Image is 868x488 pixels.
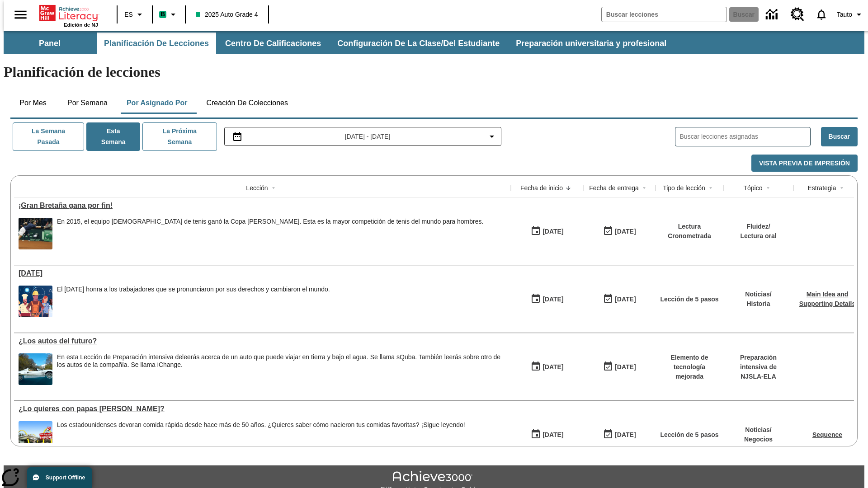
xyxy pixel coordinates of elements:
button: Creación de colecciones [199,92,295,114]
button: Lenguaje: ES, Selecciona un idioma [120,6,149,23]
h1: Planificación de lecciones [4,64,864,80]
a: Main Idea and Supporting Details [799,291,855,307]
div: Fecha de entrega [589,183,639,192]
span: Tauto [837,10,852,19]
div: [DATE] [542,294,563,305]
div: [DATE] [615,294,636,305]
button: 09/07/25: Último día en que podrá accederse la lección [600,291,639,308]
button: Por asignado por [119,92,195,114]
img: Un automóvil de alta tecnología flotando en el agua. [19,353,52,385]
a: Sequence [812,431,842,438]
a: ¡Gran Bretaña gana por fin!, Lecciones [19,202,506,210]
button: Sort [836,183,847,193]
div: Portada [39,3,98,28]
a: Portada [39,4,98,22]
div: [DATE] [615,361,636,373]
div: Tipo de lección [663,183,705,192]
span: B [160,9,165,20]
a: ¿Los autos del futuro? , Lecciones [19,337,506,345]
a: Centro de recursos, Se abrirá en una pestaña nueva. [785,2,810,27]
input: Buscar campo [602,7,726,22]
div: Subbarra de navegación [4,31,864,54]
div: Estrategia [807,183,836,192]
div: En esta Lección de Preparación intensiva de [57,353,506,369]
button: Esta semana [86,122,140,151]
div: [DATE] [615,429,636,441]
button: Sort [268,183,279,193]
div: Tópico [743,183,762,192]
div: En esta Lección de Preparación intensiva de leerás acerca de un auto que puede viajar en tierra y... [57,353,506,385]
a: Centro de información [760,2,785,27]
img: Uno de los primeros locales de McDonald's, con el icónico letrero rojo y los arcos amarillos. [19,421,52,453]
p: Noticias / [744,425,773,435]
div: Lección [246,183,268,192]
span: [DATE] - [DATE] [345,132,391,141]
button: Centro de calificaciones [218,33,328,54]
div: Día del Trabajo [19,269,506,277]
a: Día del Trabajo, Lecciones [19,269,506,277]
p: Lectura Cronometrada [660,222,719,241]
button: Perfil/Configuración [833,6,868,23]
button: Support Offline [27,467,92,488]
p: Fluidez / [740,222,776,231]
button: 07/14/25: Primer día en que estuvo disponible la lección [528,426,566,443]
button: Por mes [10,92,56,114]
p: Lección de 5 pasos [660,295,718,304]
div: [DATE] [542,429,563,441]
button: 06/30/26: Último día en que podrá accederse la lección [600,358,639,375]
button: Panel [5,33,95,54]
button: 09/07/25: Último día en que podrá accederse la lección [600,223,639,240]
button: Sort [563,183,574,193]
button: Buscar [821,127,858,146]
a: ¿Lo quieres con papas fritas?, Lecciones [19,405,506,413]
div: [DATE] [615,226,636,237]
div: El [DATE] honra a los trabajadores que se pronunciaron por sus derechos y cambiaron el mundo. [57,286,330,293]
svg: Collapse Date Range Filter [486,131,497,142]
testabrev: leerás acerca de un auto que puede viajar en tierra y bajo el agua. Se llama sQuba. También leerá... [57,353,500,368]
p: Noticias / [745,290,771,299]
button: Por semana [60,92,115,114]
span: Edición de NJ [64,22,98,28]
button: 07/20/26: Último día en que podrá accederse la lección [600,426,639,443]
div: En 2015, el equipo [DEMOGRAPHIC_DATA] de tenis ganó la Copa [PERSON_NAME]. Esta es la mayor compe... [57,218,483,225]
div: ¿Los autos del futuro? [19,337,506,345]
div: [DATE] [542,361,563,373]
img: una pancarta con fondo azul muestra la ilustración de una fila de diferentes hombres y mujeres co... [19,286,52,317]
button: Vista previa de impresión [751,155,858,172]
button: Planificación de lecciones [97,33,216,54]
button: Preparación universitaria y profesional [509,33,674,54]
div: Los estadounidenses devoran comida rápida desde hace más de 50 años. ¿Quieres saber cómo nacieron... [57,421,465,429]
img: Tenista británico Andy Murray extendiendo todo su cuerpo para alcanzar una pelota durante un part... [19,218,52,249]
span: 2025 Auto Grade 4 [196,10,258,19]
button: 09/01/25: Primer día en que estuvo disponible la lección [528,223,566,240]
button: Sort [763,183,774,193]
div: Fecha de inicio [520,183,563,192]
button: Boost El color de la clase es verde menta. Cambiar el color de la clase. [156,6,182,23]
button: La próxima semana [142,122,217,151]
button: Sort [705,183,716,193]
span: Support Offline [46,474,85,481]
a: Notificaciones [810,3,833,26]
button: 07/23/25: Primer día en que estuvo disponible la lección [528,358,566,375]
button: La semana pasada [13,122,84,151]
span: ES [124,10,133,19]
button: Seleccione el intervalo de fechas opción del menú [228,131,498,142]
div: Los estadounidenses devoran comida rápida desde hace más de 50 años. ¿Quieres saber cómo nacieron... [57,421,465,453]
input: Buscar lecciones asignadas [680,130,810,143]
div: El Día del Trabajo honra a los trabajadores que se pronunciaron por sus derechos y cambiaron el m... [57,286,330,317]
p: Elemento de tecnología mejorada [660,353,719,381]
p: Historia [745,299,771,309]
div: ¿Lo quieres con papas fritas? [19,405,506,413]
div: En 2015, el equipo británico de tenis ganó la Copa Davis. Esta es la mayor competición de tenis d... [57,218,483,249]
button: Configuración de la clase/del estudiante [330,33,507,54]
p: Negocios [744,435,773,444]
div: ¡Gran Bretaña gana por fin! [19,202,506,210]
button: 09/01/25: Primer día en que estuvo disponible la lección [528,291,566,308]
p: Lectura oral [740,231,776,241]
div: Subbarra de navegación [4,33,675,54]
button: Abrir el menú lateral [7,1,34,28]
